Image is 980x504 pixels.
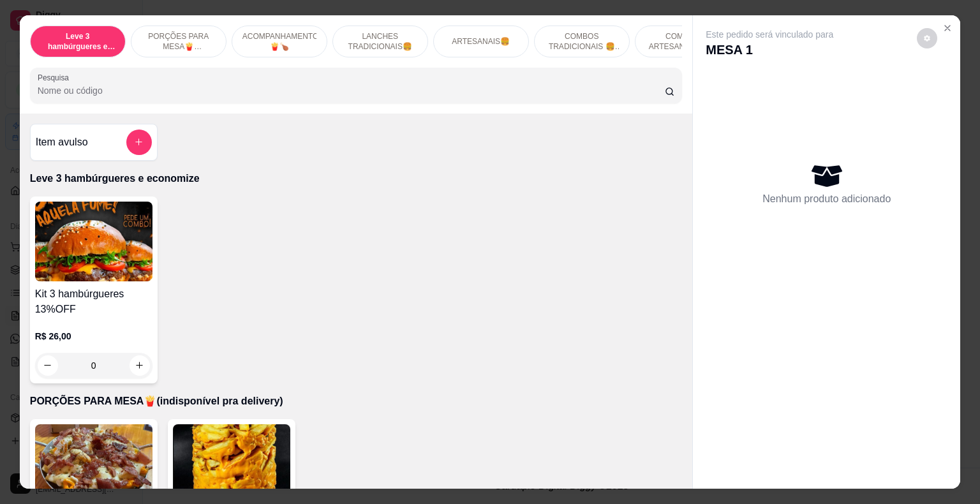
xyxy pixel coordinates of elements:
[762,191,891,207] p: Nenhum produto adicionado
[545,31,619,52] p: COMBOS TRADICIONAIS 🍔🥤🍟
[242,31,316,52] p: ACOMPANHAMENTOS🍟🍗
[706,28,833,41] p: Este pedido será vinculado para
[30,394,683,409] p: PORÇÕES PARA MESA🍟(indisponível pra delivery)
[38,72,73,83] label: Pesquisa
[41,31,115,52] p: Leve 3 hambúrgueres e economize
[343,31,417,52] p: LANCHES TRADICIONAIS🍔
[130,355,150,376] button: increase-product-quantity
[35,202,152,281] img: product-image
[38,355,58,376] button: decrease-product-quantity
[917,28,937,48] button: decrease-product-quantity
[142,31,216,52] p: PORÇÕES PARA MESA🍟(indisponível pra delivery)
[36,135,88,150] h4: Item avulso
[35,424,152,504] img: product-image
[35,286,152,317] h4: Kit 3 hambúrgueres 13%OFF
[30,171,683,186] p: Leve 3 hambúrgueres e economize
[452,36,510,47] p: ARTESANAIS🍔
[706,41,833,59] p: MESA 1
[35,330,152,343] p: R$ 26,00
[38,84,665,97] input: Pesquisa
[937,18,958,38] button: Close
[126,130,152,155] button: add-separate-item
[173,424,290,504] img: product-image
[646,31,720,52] p: COMBOS ARTESANAIS🍔🍟🥤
